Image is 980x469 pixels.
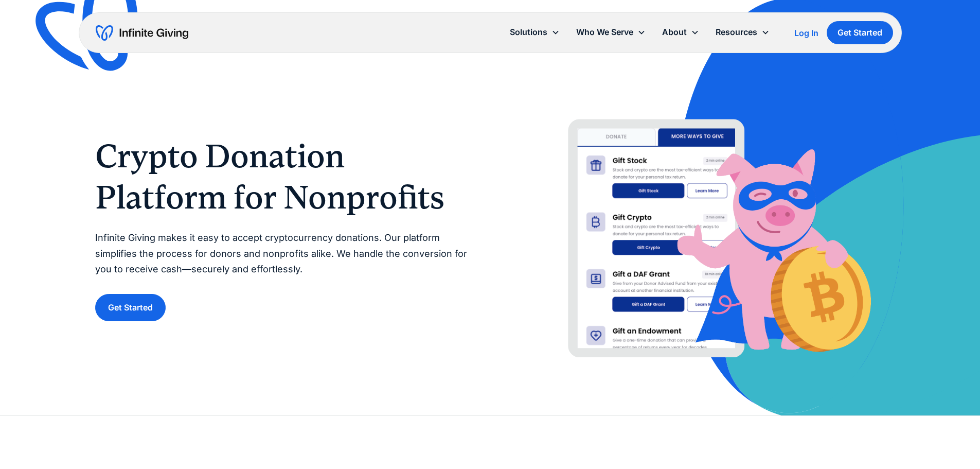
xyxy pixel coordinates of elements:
[654,21,707,43] div: About
[511,99,885,358] img: Accept bitcoin donations from supporters using Infinite Giving’s crypto donation platform.
[827,21,893,44] a: Get Started
[794,27,818,39] a: Log In
[662,25,687,39] div: About
[95,135,470,218] h1: Crypto Donation Platform for Nonprofits
[576,25,633,39] div: Who We Serve
[568,21,654,43] div: Who We Serve
[502,21,568,43] div: Solutions
[510,25,547,39] div: Solutions
[95,230,470,277] p: Infinite Giving makes it easy to accept cryptocurrency donations. Our platform simplifies the pro...
[707,21,778,43] div: Resources
[716,25,757,39] div: Resources
[95,294,166,321] a: Get Started
[794,29,818,37] div: Log In
[96,25,188,41] a: home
